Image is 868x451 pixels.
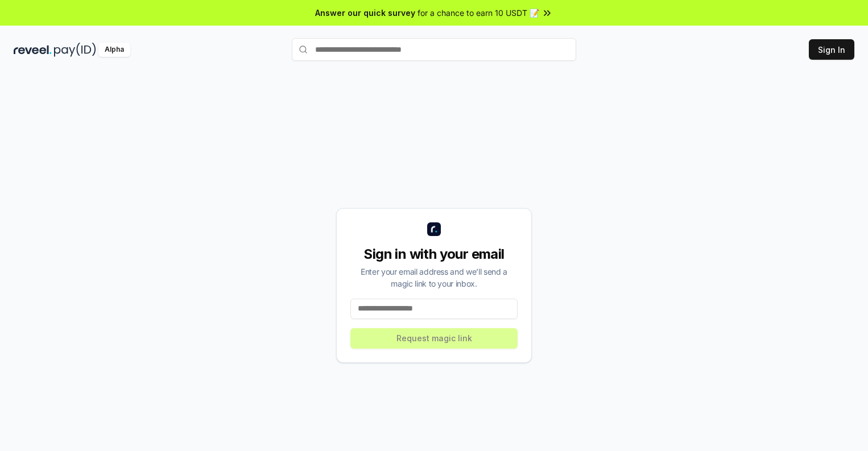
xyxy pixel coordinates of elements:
[350,266,518,289] div: Enter your email address and we’ll send a magic link to your inbox.
[418,7,539,19] span: for a chance to earn 10 USDT 📝
[98,43,130,57] div: Alpha
[350,245,518,263] div: Sign in with your email
[54,43,96,57] img: pay_id
[315,7,415,19] span: Answer our quick survey
[809,39,854,60] button: Sign In
[427,222,441,236] img: logo_small
[14,43,52,57] img: reveel_dark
